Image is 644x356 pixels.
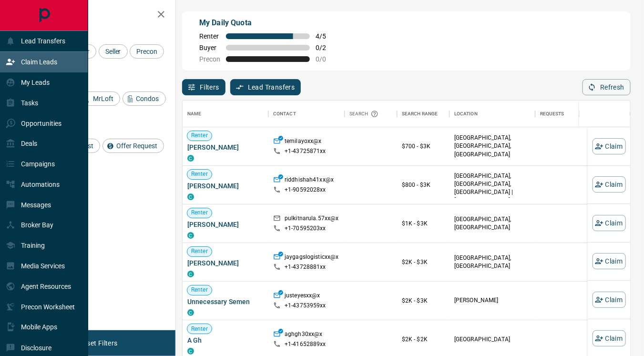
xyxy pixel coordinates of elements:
[273,101,296,127] div: Contact
[187,101,202,127] div: Name
[187,181,264,191] span: [PERSON_NAME]
[397,101,450,127] div: Search Range
[402,296,445,305] p: $2K - $3K
[102,139,164,153] div: Offer Request
[285,330,322,340] p: aghgh30xx@x
[285,224,326,233] p: +1- 70595203xx
[187,271,194,277] div: condos.ca
[187,132,212,140] span: Renter
[72,335,123,351] button: Reset Filters
[90,95,117,102] span: MrLoft
[187,336,264,345] span: A Gh
[187,220,264,229] span: [PERSON_NAME]
[187,142,264,152] span: [PERSON_NAME]
[349,101,381,127] div: Search
[593,138,626,154] button: Claim
[79,92,120,106] div: MrLoft
[593,330,626,346] button: Claim
[187,309,194,316] div: condos.ca
[187,247,212,255] span: Renter
[285,302,326,310] p: +1- 43753959xx
[133,95,163,102] span: Condos
[183,101,268,127] div: Name
[316,32,337,40] span: 4 / 5
[285,263,326,271] p: +1- 43728881xx
[199,32,220,40] span: Renter
[285,137,322,147] p: temilayoxx@x
[583,79,631,95] button: Refresh
[454,172,531,205] p: [GEOGRAPHIC_DATA], [GEOGRAPHIC_DATA], [GEOGRAPHIC_DATA] | [GEOGRAPHIC_DATA]
[199,17,337,29] p: My Daily Quota
[316,55,337,63] span: 0 / 0
[187,297,264,306] span: Unnecessary Semen
[199,44,220,51] span: Buyer
[102,48,124,55] span: Seller
[454,134,531,158] p: [GEOGRAPHIC_DATA], [GEOGRAPHIC_DATA], [GEOGRAPHIC_DATA]
[187,155,194,162] div: condos.ca
[454,215,531,232] p: [GEOGRAPHIC_DATA], [GEOGRAPHIC_DATA]
[454,101,478,127] div: Location
[285,253,338,263] p: jaygagslogisticxx@x
[285,176,334,186] p: riddhishah41xx@x
[454,336,531,344] p: [GEOGRAPHIC_DATA]
[130,44,164,59] div: Precon
[187,286,212,294] span: Renter
[133,48,161,55] span: Precon
[540,101,564,127] div: Requests
[593,176,626,193] button: Claim
[402,181,445,189] p: $800 - $3K
[187,209,212,217] span: Renter
[187,170,212,178] span: Renter
[187,348,194,355] div: condos.ca
[187,193,194,200] div: condos.ca
[454,254,531,270] p: [GEOGRAPHIC_DATA], [GEOGRAPHIC_DATA]
[199,55,220,63] span: Precon
[285,147,326,155] p: +1- 43725871xx
[268,101,345,127] div: Contact
[123,92,166,106] div: Condos
[402,142,445,151] p: $700 - $3K
[99,44,128,59] div: Seller
[593,215,626,231] button: Claim
[535,101,621,127] div: Requests
[230,79,301,95] button: Lead Transfers
[402,335,445,344] p: $2K - $2K
[593,253,626,269] button: Claim
[316,44,337,51] span: 0 / 2
[285,214,338,224] p: pulkitnarula.57xx@x
[285,340,326,348] p: +1- 41652889xx
[182,79,225,95] button: Filters
[450,101,535,127] div: Location
[402,258,445,266] p: $2K - $3K
[31,10,166,21] h2: Filters
[187,325,212,333] span: Renter
[187,258,264,268] span: [PERSON_NAME]
[187,232,194,239] div: condos.ca
[113,142,161,150] span: Offer Request
[454,296,531,305] p: [PERSON_NAME]
[593,292,626,308] button: Claim
[285,292,320,302] p: justeyesxx@x
[402,219,445,228] p: $1K - $3K
[285,186,326,194] p: +1- 90592028xx
[402,101,438,127] div: Search Range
